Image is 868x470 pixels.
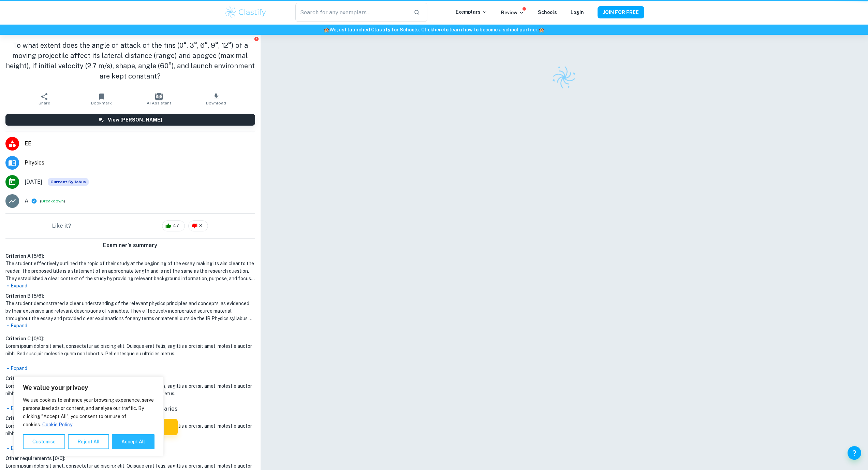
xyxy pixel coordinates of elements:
[188,220,208,231] div: 3
[23,434,65,449] button: Customise
[5,322,255,329] p: Expand
[539,27,544,32] span: 🏫
[3,241,258,250] h6: Examiner's summary
[155,93,163,100] img: AI Assistant
[169,223,183,229] span: 47
[433,27,444,32] a: here
[25,140,255,148] span: EE
[108,116,162,124] h6: View [PERSON_NAME]
[5,282,255,289] p: Expand
[1,26,867,33] h6: We just launched Clastify for Schools. Click to learn how to become a school partner.
[254,36,259,41] button: Report issue
[48,178,89,186] div: This exemplar is based on the current syllabus. Feel free to refer to it for inspiration/ideas wh...
[68,434,109,449] button: Reject All
[112,434,155,449] button: Accept All
[25,159,255,167] span: Physics
[39,101,50,105] span: Share
[16,89,73,109] button: Share
[52,222,71,230] h6: Like it?
[5,114,255,126] button: View [PERSON_NAME]
[295,3,408,22] input: Search for any exemplars...
[41,198,64,204] button: Breakdown
[5,260,255,282] h1: The student effectively outlined the topic of their study at the beginning of the essay, making i...
[14,376,164,456] div: We value your privacy
[5,40,255,81] h1: To what extent does the angle of attack of the fins (0°, 3°, 6°, 9°, 12°) of a moving projectile ...
[42,422,73,428] a: Cookie Policy
[48,178,89,186] span: Current Syllabus
[5,300,255,322] h1: The student demonstrated a clear understanding of the relevant physics principles and concepts, a...
[23,384,155,392] p: We value your privacy
[5,252,255,260] h6: Criterion A [ 5 / 6 ]:
[5,292,255,300] h6: Criterion B [ 5 / 6 ]:
[23,396,155,429] p: We use cookies to enhance your browsing experience, serve personalised ads or content, and analys...
[195,223,206,229] span: 3
[549,62,580,93] img: Clastify logo
[162,220,185,231] div: 47
[91,101,112,105] span: Bookmark
[206,101,226,105] span: Download
[188,89,245,109] button: Download
[147,101,171,105] span: AI Assistant
[848,446,861,460] button: Help and Feedback
[571,10,584,15] a: Login
[40,198,65,204] span: ( )
[25,178,42,186] span: [DATE]
[598,6,644,18] button: JOIN FOR FREE
[73,89,130,109] button: Bookmark
[224,5,267,19] img: Clastify logo
[538,10,557,15] a: Schools
[130,89,188,109] button: AI Assistant
[456,8,487,16] p: Exemplars
[324,27,329,32] span: 🏫
[25,197,28,205] p: A
[501,9,524,16] p: Review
